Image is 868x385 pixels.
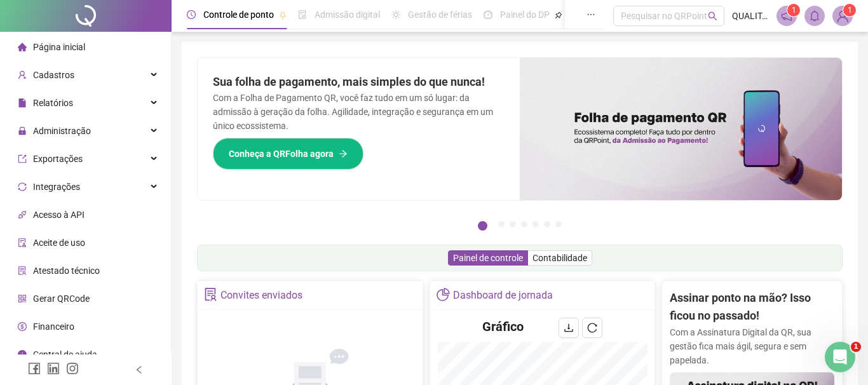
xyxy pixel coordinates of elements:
[587,323,597,333] span: reload
[229,147,334,161] span: Conheça a QRFolha agora
[18,182,27,191] span: sync
[825,342,855,372] iframe: Intercom live chat
[33,154,83,164] span: Exportações
[18,294,27,303] span: qrcode
[809,10,820,22] span: bell
[18,126,27,135] span: lock
[18,238,27,247] span: audit
[213,91,505,133] p: Com a Folha de Pagamento QR, você faz tudo em um só lugar: da admissão à geração da folha. Agilid...
[47,362,60,375] span: linkedin
[220,285,302,306] div: Convites enviados
[203,10,274,20] span: Controle de ponto
[498,221,505,227] button: 2
[33,182,80,192] span: Integrações
[33,126,91,136] span: Administração
[532,253,587,263] span: Contabilidade
[437,288,450,301] span: pie-chart
[28,362,41,375] span: facebook
[33,70,74,80] span: Cadastros
[18,71,27,79] span: user-add
[33,294,90,304] span: Gerar QRCode
[18,266,27,275] span: solution
[204,288,217,301] span: solution
[213,138,363,170] button: Conheça a QRFolha agora
[848,6,852,15] span: 1
[33,98,73,108] span: Relatórios
[484,10,492,19] span: dashboard
[564,323,574,333] span: download
[792,6,796,15] span: 1
[453,285,553,306] div: Dashboard de jornada
[478,221,487,231] button: 1
[500,10,550,20] span: Painel do DP
[66,362,79,375] span: instagram
[135,365,144,374] span: left
[482,318,524,335] h4: Gráfico
[787,4,800,17] sup: 1
[33,321,74,332] span: Financeiro
[520,58,842,200] img: banner%2F8d14a306-6205-4263-8e5b-06e9a85ad873.png
[33,266,100,276] span: Atestado técnico
[33,42,85,52] span: Página inicial
[18,210,27,219] span: api
[213,73,505,91] h2: Sua folha de pagamento, mais simples do que nunca!
[532,221,539,227] button: 5
[587,10,595,19] span: ellipsis
[298,10,307,19] span: file-done
[555,221,562,227] button: 7
[708,11,717,21] span: search
[33,238,85,248] span: Aceite de uso
[18,154,27,163] span: export
[833,6,852,25] img: 53772
[18,322,27,331] span: dollar
[339,149,348,158] span: arrow-right
[510,221,516,227] button: 3
[670,325,834,367] p: Com a Assinatura Digital da QR, sua gestão fica mais ágil, segura e sem papelada.
[18,98,27,107] span: file
[521,221,527,227] button: 4
[851,342,861,352] span: 1
[187,10,196,19] span: clock-circle
[33,210,85,220] span: Acesso à API
[408,10,472,20] span: Gestão de férias
[544,221,550,227] button: 6
[18,350,27,359] span: info-circle
[279,11,287,19] span: pushpin
[33,349,97,360] span: Central de ajuda
[670,289,834,325] h2: Assinar ponto na mão? Isso ficou no passado!
[18,43,27,51] span: home
[391,10,400,19] span: sun
[453,253,523,263] span: Painel de controle
[732,9,769,23] span: QUALITÁ MAIS
[781,10,792,22] span: notification
[843,4,856,17] sup: Atualize o seu contato no menu Meus Dados
[555,11,562,19] span: pushpin
[315,10,380,20] span: Admissão digital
